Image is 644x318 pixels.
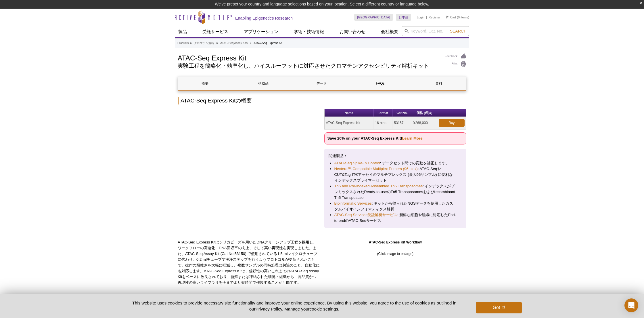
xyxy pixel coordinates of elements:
a: クロマチン解析 [194,41,214,46]
p: 関連製品： [329,153,462,159]
p: ATAC-Seq Express Kitはシリカビーズを用いたDNAクリーンアップ工程を採用し、ワークフローの高速化、DNA回収率の向上、そして高い再現性を実現しました。また、ATAC-Seq ... [178,239,320,285]
a: お問い合わせ [336,26,369,37]
img: Your Cart [446,16,448,18]
th: Format [373,109,392,117]
td: 53157 [392,117,412,129]
li: | [426,14,427,21]
a: Tn5 and Pre-indexed Assembled Tn5 Transposomes [334,183,423,189]
a: [GEOGRAPHIC_DATA] [354,14,393,21]
a: Privacy Policy [256,306,282,311]
a: 資料 [412,77,466,90]
button: Search [448,28,468,34]
li: : ATAC-SeqやCUT&Tag-IT®アッセイのマルチプレックス (最大96サンプル) に便利なインデックスプライマーセット [334,166,457,183]
li: » [190,41,192,45]
th: Cat No. [392,109,412,117]
li: » [216,41,218,45]
a: 会社概要 [377,26,402,37]
a: Learn More [402,136,422,140]
input: Keyword, Cat. No. [402,26,469,36]
strong: ATAC-Seq Express Kit Workflow [369,240,422,244]
td: 16 rxns [373,117,392,129]
a: ATAC-Seq Spike-In Control [334,160,380,166]
a: 学術・技術情報 [290,26,327,37]
a: Register [428,15,440,19]
h2: ATAC-Seq Express Kitの概要 [178,97,466,104]
li: : データセット間での変動を補正します。 [334,160,457,166]
li: : インデックスがプレミックスされたReady-to-useのTn5 Transposomesおよびrecombinant Tn5 Transposase [334,183,457,201]
a: Login [417,15,425,19]
button: cookie settings [310,306,338,311]
a: Print [445,61,466,67]
span: Search [450,29,467,33]
a: Bioinformatic Services [334,201,372,206]
a: 製品 [175,26,190,37]
a: Nextera™-Compatible Multiplex Primers (96 plex) [334,166,418,172]
p: This website uses cookies to provide necessary site functionality and improve your online experie... [122,300,466,312]
h2: Enabling Epigenetics Research [235,16,293,21]
th: Name [325,109,374,117]
a: Feedback [445,53,466,60]
h1: ATAC-Seq Express Kit [178,53,439,62]
li: : 新鮮な細胞や組織に対応したEnd-to-endのATAC-Seqサービス [334,212,457,224]
a: 構成品 [236,77,290,90]
a: アプリケーション [240,26,282,37]
a: FAQs [353,77,407,90]
td: ATAC-Seq Express Kit [325,117,374,129]
li: (0 items) [446,14,469,21]
a: 受託サービス [199,26,232,37]
a: 日本語 [396,14,411,21]
a: ATAC-Seq Assay Kits [220,41,248,46]
li: ATAC-Seq Express Kit [254,41,282,45]
button: Got it! [476,302,522,313]
td: ¥268,000 [412,117,437,129]
a: Buy [439,119,465,127]
th: 価格 (税抜) [412,109,437,117]
div: Open Intercom Messenger [624,298,638,312]
a: 概要 [178,77,232,90]
h2: 実験工程を簡略化・効率化し、ハイスループットに対応させたクロマチンアクセシビリティ解析キット [178,63,439,68]
a: Products [177,41,189,46]
li: : キットから得られたNGSデータを使用したカスタムバイオインフォマティクス解析 [334,201,457,212]
a: Cart [446,15,456,19]
li: » [250,41,252,45]
strong: Save 20% on your ATAC-Seq Express Kit! [327,136,423,140]
div: (Click image to enlarge) [324,239,467,257]
a: データ [295,77,349,90]
a: ATAC-Seq Services受託解析サービス [334,212,397,218]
